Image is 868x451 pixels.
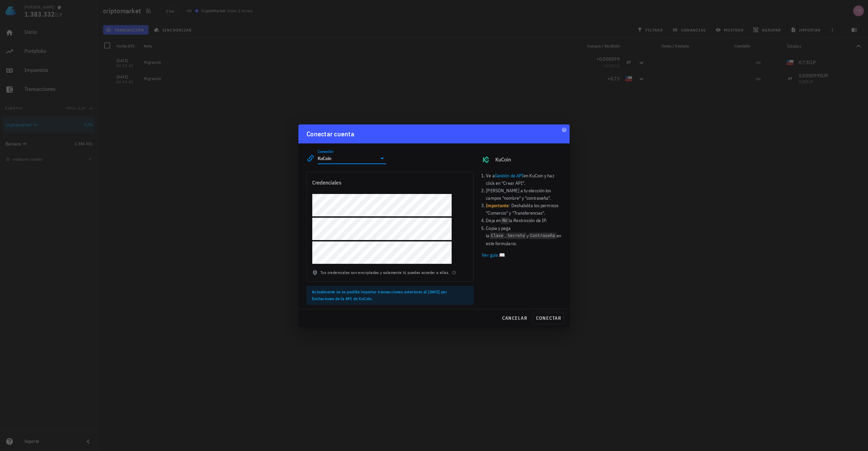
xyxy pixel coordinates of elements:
b: Importante [486,202,509,209]
code: Contraseña [529,233,556,239]
code: No [501,217,509,224]
code: Clave [490,233,505,239]
li: Copia y pega la , y en este formulario. [486,224,561,247]
label: Conexión [318,149,333,154]
a: Gestión de API [495,173,524,179]
li: : Deshabilita los permisos "Comercio" y "Transferencias". [486,202,561,217]
span: cancelar [502,315,527,321]
div: Conectar cuenta [307,129,354,139]
code: Secreto [506,233,526,239]
button: cancelar [499,312,530,324]
span: Actualmente no es posible importar transacciones anteriores al [DATE] por limitaciones de la API ... [312,289,447,301]
div: KuCoin [495,156,561,163]
li: Deja en la Restricción de IP. [486,217,561,224]
a: Ver guía 📖 [482,251,561,259]
li: [PERSON_NAME] a tu elección los campos "nombre" y "contraseña". [486,187,561,202]
span: conectar [536,315,561,321]
button: conectar [533,312,564,324]
input: Seleccionar una conexión [318,153,377,164]
li: Ve a en KuCoin y haz click en "Crear API". [486,172,561,187]
div: Tus credenciales son encriptadas y solamente tú puedes acceder a ellas. [307,269,473,281]
div: Credenciales [312,178,341,187]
